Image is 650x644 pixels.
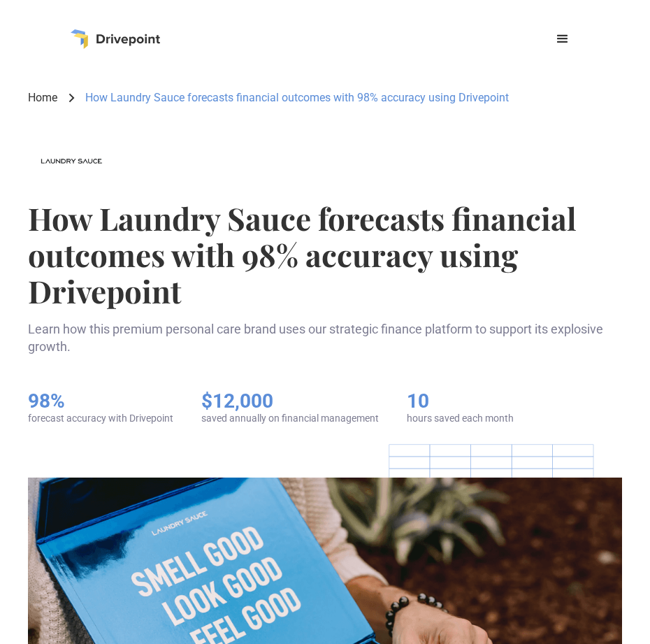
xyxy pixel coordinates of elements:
div: menu [546,22,579,56]
div: saved annually on financial management [201,413,379,424]
a: home [71,29,160,49]
h1: How Laundry Sauce forecasts financial outcomes with 98% accuracy using Drivepoint [28,200,622,309]
h5: $12,000 [201,389,379,413]
div: How Laundry Sauce forecasts financial outcomes with 98% accuracy using Drivepoint [85,90,509,106]
h5: 10 [407,389,514,413]
p: Learn how this premium personal care brand uses our strategic finance platform to support its exp... [28,320,622,355]
div: hours saved each month [407,413,514,424]
a: Home [28,90,57,106]
h5: 98% [28,389,173,413]
div: forecast accuracy with Drivepoint [28,413,173,424]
